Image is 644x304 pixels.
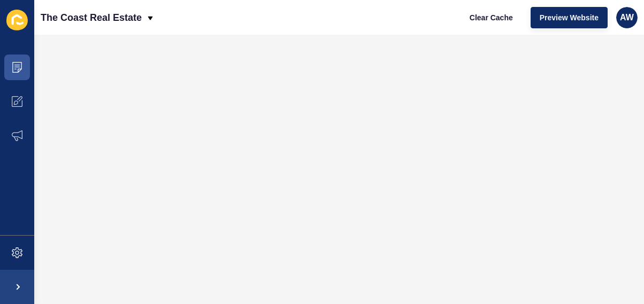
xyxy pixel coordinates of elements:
[531,7,608,28] button: Preview Website
[461,7,522,28] button: Clear Cache
[470,12,513,23] span: Clear Cache
[41,4,142,31] p: The Coast Real Estate
[620,12,634,23] span: AW
[540,12,599,23] span: Preview Website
